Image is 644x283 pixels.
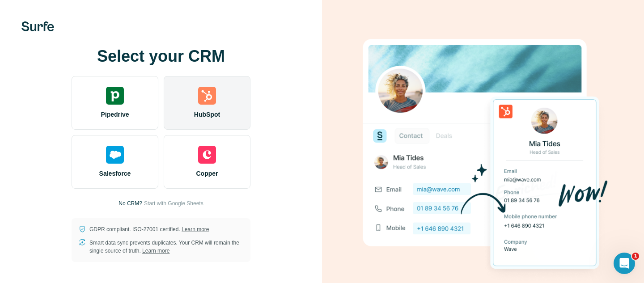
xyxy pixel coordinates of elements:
[101,110,129,119] span: Pipedrive
[142,248,169,254] a: Learn more
[632,253,639,260] span: 1
[106,87,124,105] img: pipedrive's logo
[198,146,216,164] img: copper's logo
[21,21,54,31] img: Surfe's logo
[196,169,218,178] span: Copper
[182,226,209,232] a: Learn more
[198,87,216,105] img: hubspot's logo
[614,253,635,274] iframe: Intercom live chat
[72,47,250,65] h1: Select your CRM
[194,110,220,119] span: HubSpot
[99,169,131,178] span: Salesforce
[119,199,142,207] p: No CRM?
[89,239,243,255] p: Smart data sync prevents duplicates. Your CRM will remain the single source of truth.
[144,199,203,207] button: Start with Google Sheets
[106,146,124,164] img: salesforce's logo
[89,225,209,233] p: GDPR compliant. ISO-27001 certified.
